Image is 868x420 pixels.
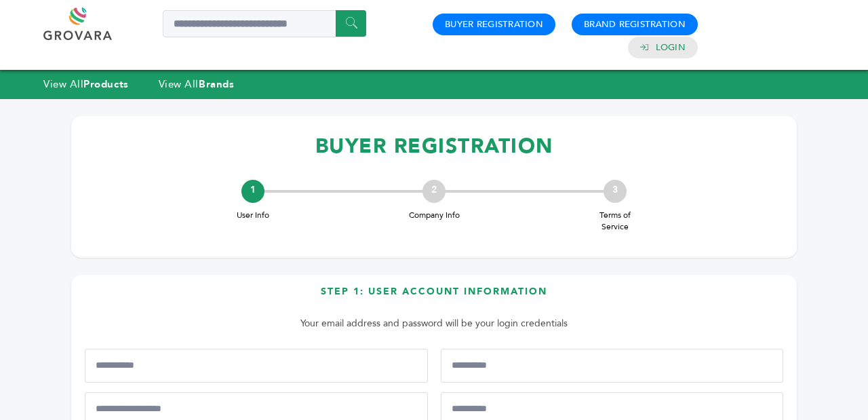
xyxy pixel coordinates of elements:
[588,210,642,233] span: Terms of Service
[85,349,428,383] input: First Name*
[226,210,280,221] span: User Info
[43,77,129,91] a: View AllProducts
[445,18,543,31] a: Buyer Registration
[441,349,784,383] input: Last Name*
[85,126,783,166] h1: BUYER REGISTRATION
[407,210,461,221] span: Company Info
[604,180,627,203] div: 3
[85,285,783,309] h3: Step 1: User Account Information
[656,41,686,54] a: Login
[241,180,264,203] div: 1
[422,180,446,203] div: 2
[163,10,366,37] input: Search a product or brand...
[159,77,235,91] a: View AllBrands
[199,77,234,91] strong: Brands
[584,18,686,31] a: Brand Registration
[83,77,128,91] strong: Products
[92,316,776,332] p: Your email address and password will be your login credentials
